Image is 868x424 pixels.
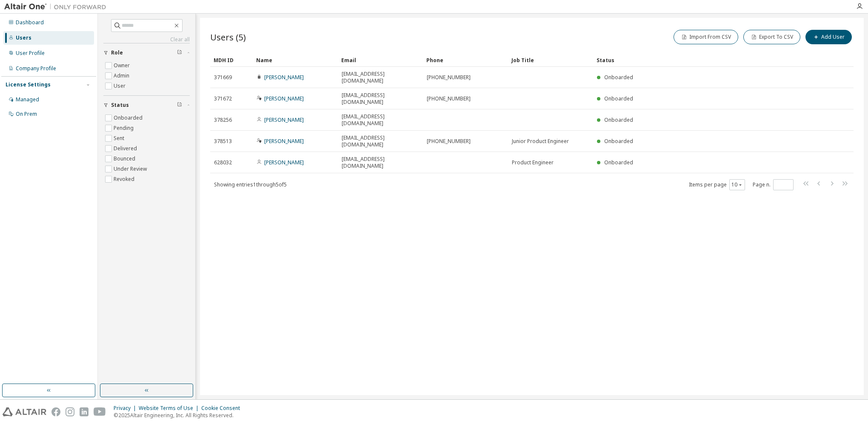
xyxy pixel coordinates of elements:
img: facebook.svg [51,407,60,416]
button: Role [103,43,190,62]
span: 371672 [214,95,232,102]
div: On Prem [16,111,37,117]
span: Users (5) [210,31,246,43]
label: Admin [114,71,131,81]
label: Revoked [114,174,136,184]
span: [EMAIL_ADDRESS][DOMAIN_NAME] [342,135,419,148]
label: Delivered [114,143,139,154]
a: [PERSON_NAME] [264,74,304,81]
label: Sent [114,133,126,143]
span: [EMAIL_ADDRESS][DOMAIN_NAME] [342,92,419,106]
img: youtube.svg [94,407,106,416]
div: User Profile [16,50,45,57]
img: instagram.svg [66,407,74,416]
a: Clear all [103,36,190,43]
div: Job Title [511,53,590,67]
span: 378513 [214,138,232,145]
span: Onboarded [604,95,633,102]
div: Dashboard [16,19,44,26]
span: [PHONE_NUMBER] [427,95,471,102]
p: © 2025 Altair Engineering, Inc. All Rights Reserved. [114,412,245,419]
a: [PERSON_NAME] [264,95,304,102]
span: [EMAIL_ADDRESS][DOMAIN_NAME] [342,113,419,127]
button: Import From CSV [674,30,738,44]
div: Email [341,53,420,67]
span: Onboarded [604,116,633,123]
div: Privacy [114,405,139,412]
div: Cookie Consent [201,405,245,412]
a: [PERSON_NAME] [264,159,304,166]
span: Items per page [689,179,745,190]
span: Showing entries 1 through 5 of 5 [214,181,287,188]
span: 378256 [214,117,232,123]
span: Role [111,49,123,56]
button: Status [103,96,190,115]
button: Add User [805,30,852,44]
img: Altair One [4,3,111,11]
span: Clear filter [177,102,182,109]
div: Company Profile [16,65,56,72]
label: User [114,81,127,91]
label: Under Review [114,164,148,174]
div: Managed [16,96,39,103]
span: 628032 [214,159,232,166]
span: Page n. [753,179,794,190]
span: 371669 [214,74,232,81]
span: Product Engineer [512,159,554,166]
div: Website Terms of Use [139,405,201,412]
span: Status [111,102,129,109]
button: Export To CSV [743,30,800,44]
span: [PHONE_NUMBER] [427,138,471,145]
button: 10 [731,181,743,188]
span: Junior Product Engineer [512,138,569,145]
a: [PERSON_NAME] [264,116,304,123]
label: Owner [114,60,131,71]
span: [PHONE_NUMBER] [427,74,471,81]
label: Pending [114,123,135,133]
span: Onboarded [604,159,633,166]
a: [PERSON_NAME] [264,138,304,145]
span: Clear filter [177,49,182,56]
div: Phone [426,53,505,67]
label: Bounced [114,154,137,164]
label: Onboarded [114,113,144,123]
div: MDH ID [214,53,249,67]
span: [EMAIL_ADDRESS][DOMAIN_NAME] [342,156,419,169]
div: Users [16,34,31,41]
span: Onboarded [604,138,633,145]
div: License Settings [6,81,51,88]
div: Name [256,53,334,67]
img: altair_logo.svg [3,407,46,416]
img: linkedin.svg [80,407,89,416]
div: Status [597,53,809,67]
span: [EMAIL_ADDRESS][DOMAIN_NAME] [342,71,419,84]
span: Onboarded [604,74,633,81]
